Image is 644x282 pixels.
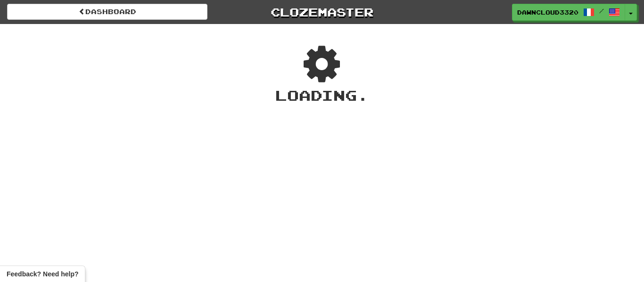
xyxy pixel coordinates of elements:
span: Open feedback widget [7,269,78,279]
span: DawnCloud3320 [517,8,578,16]
span: / [599,8,604,14]
a: DawnCloud3320 / [512,4,625,21]
a: Dashboard [7,4,207,20]
a: Clozemaster [222,4,422,20]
